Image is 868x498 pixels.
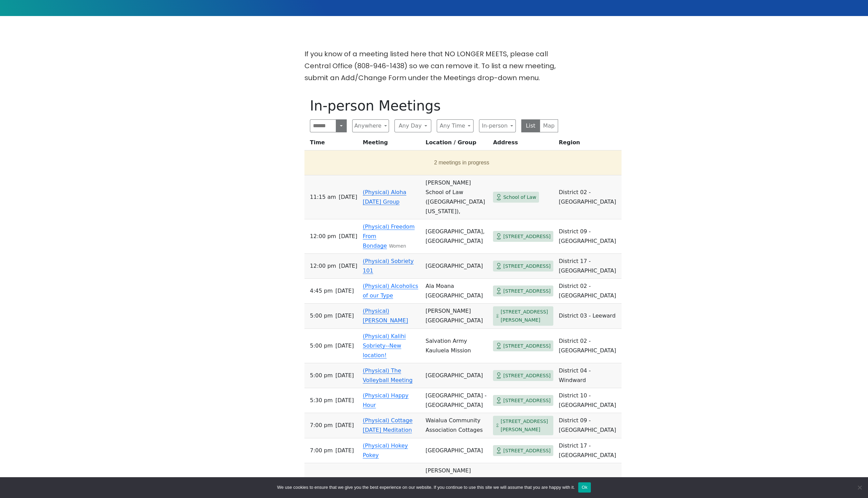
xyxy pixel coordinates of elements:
[335,286,354,296] span: [DATE]
[556,438,622,463] td: District 17 - [GEOGRAPHIC_DATA]
[310,98,558,114] h1: In-person Meetings
[310,341,333,351] span: 5:00 PM
[423,304,490,329] td: [PERSON_NAME][GEOGRAPHIC_DATA]
[394,119,431,132] button: Any Day
[310,371,333,380] span: 5:00 PM
[556,413,622,438] td: District 09 - [GEOGRAPHIC_DATA]
[363,417,413,433] a: (Physical) Cottage [DATE] Meditation
[423,438,490,463] td: [GEOGRAPHIC_DATA]
[310,446,333,455] span: 7:00 PM
[335,341,354,351] span: [DATE]
[423,175,490,219] td: [PERSON_NAME] School of Law ([GEOGRAPHIC_DATA][US_STATE]),
[363,258,414,274] a: (Physical) Sobriety 101
[500,308,551,324] span: [STREET_ADDRESS][PERSON_NAME]
[503,232,551,241] span: [STREET_ADDRESS]
[363,308,408,324] a: (Physical) [PERSON_NAME]
[310,192,336,202] span: 11:15 AM
[490,138,556,150] th: Address
[423,363,490,388] td: [GEOGRAPHIC_DATA]
[310,421,333,430] span: 7:00 PM
[437,119,474,132] button: Any Time
[556,279,622,304] td: District 02 - [GEOGRAPHIC_DATA]
[335,421,354,430] span: [DATE]
[500,417,551,434] span: [STREET_ADDRESS][PERSON_NAME]
[423,413,490,438] td: Waialua Community Association Cottages
[360,138,423,150] th: Meeting
[336,119,347,132] button: Search
[277,484,575,491] span: We use cookies to ensure that we give you the best experience on our website. If you continue to ...
[540,119,558,132] button: Map
[856,484,863,491] span: No
[503,193,536,202] span: School of Law
[363,392,408,408] a: (Physical) Happy Hour
[310,119,336,132] input: Search
[556,219,622,254] td: District 09 - [GEOGRAPHIC_DATA]
[423,219,490,254] td: [GEOGRAPHIC_DATA], [GEOGRAPHIC_DATA]
[556,254,622,279] td: District 17 - [GEOGRAPHIC_DATA]
[503,287,551,295] span: [STREET_ADDRESS]
[304,138,360,150] th: Time
[363,223,415,249] a: (Physical) Freedom From Bondage
[556,388,622,413] td: District 10 - [GEOGRAPHIC_DATA]
[389,244,406,249] small: Women
[363,367,413,383] a: (Physical) The Volleyball Meeting
[310,286,333,296] span: 4:45 PM
[363,283,418,299] a: (Physical) Alcoholics of our Type
[556,304,622,329] td: District 03 - Leeward
[503,446,551,455] span: [STREET_ADDRESS]
[503,262,551,270] span: [STREET_ADDRESS]
[521,119,540,132] button: List
[423,254,490,279] td: [GEOGRAPHIC_DATA]
[556,138,622,150] th: Region
[335,371,354,380] span: [DATE]
[556,329,622,363] td: District 02 - [GEOGRAPHIC_DATA]
[310,261,336,271] span: 12:00 PM
[310,396,333,405] span: 5:30 PM
[363,333,406,358] a: (Physical) Kalihi Sobriety--New location!
[310,232,336,241] span: 12:00 PM
[578,482,591,493] button: Ok
[339,192,357,202] span: [DATE]
[339,232,357,241] span: [DATE]
[310,311,333,321] span: 5:00 PM
[423,329,490,363] td: Salvation Army Kauluela Mission
[423,388,490,413] td: [GEOGRAPHIC_DATA] - [GEOGRAPHIC_DATA]
[335,396,354,405] span: [DATE]
[479,119,516,132] button: In-person
[363,189,406,205] a: (Physical) Aloha [DATE] Group
[352,119,389,132] button: Anywhere
[503,396,551,405] span: [STREET_ADDRESS]
[339,261,357,271] span: [DATE]
[307,153,616,172] button: 2 meetings in progress
[503,342,551,350] span: [STREET_ADDRESS]
[556,363,622,388] td: District 04 - Windward
[335,446,354,455] span: [DATE]
[363,442,408,458] a: (Physical) Hokey Pokey
[503,371,551,380] span: [STREET_ADDRESS]
[304,48,564,84] p: If you know of a meeting listed here that NO LONGER MEETS, please call Central Office (808-946-14...
[556,175,622,219] td: District 02 - [GEOGRAPHIC_DATA]
[335,311,354,321] span: [DATE]
[423,279,490,304] td: Ala Moana [GEOGRAPHIC_DATA]
[423,138,490,150] th: Location / Group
